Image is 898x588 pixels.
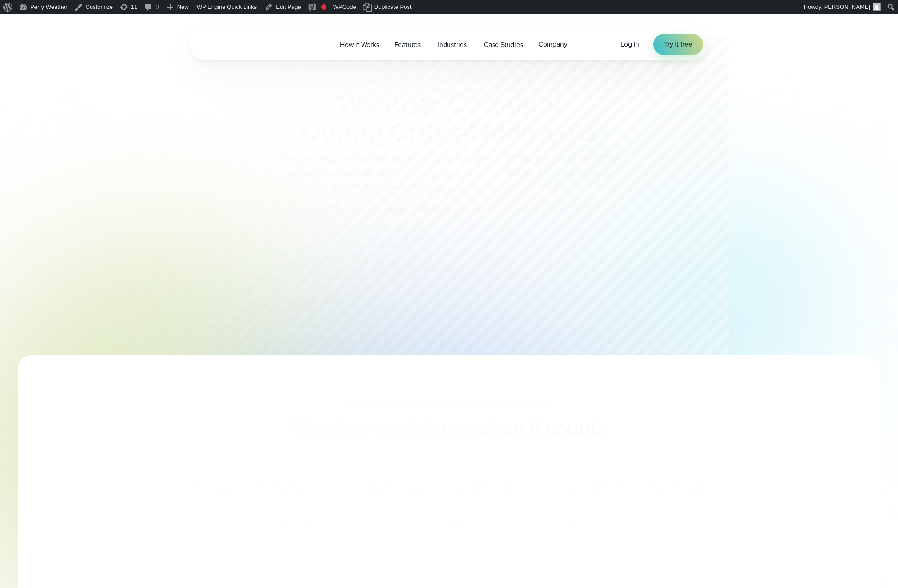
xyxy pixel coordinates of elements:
span: Features [394,39,421,50]
span: Company [538,39,568,50]
a: Log in [620,39,639,50]
span: Case Studies [484,39,523,50]
span: Log in [620,39,639,49]
a: Case Studies [476,36,531,54]
div: Focus keyphrase not set [321,4,326,10]
span: Industries [437,39,467,50]
span: Try it free [664,39,692,50]
span: [PERSON_NAME] [823,4,870,10]
a: How it Works [332,36,387,54]
a: Try it free [653,34,703,55]
span: How it Works [340,39,379,50]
